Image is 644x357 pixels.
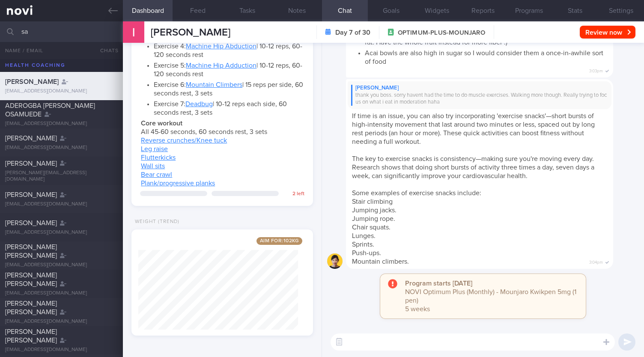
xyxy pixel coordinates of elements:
span: Stair climbing [352,198,393,205]
span: Push-ups. [352,250,381,256]
span: Jumping jacks. [352,207,397,214]
div: 2 left [283,191,304,197]
span: [PERSON_NAME] [PERSON_NAME] [5,272,57,287]
div: [EMAIL_ADDRESS][DOMAIN_NAME] [5,201,118,208]
span: ADEROGBA [PERSON_NAME] OSAMUEDE [5,102,95,118]
button: Chats [89,42,123,59]
span: [PERSON_NAME] [5,220,57,226]
div: [EMAIL_ADDRESS][DOMAIN_NAME] [5,347,118,353]
a: Leg raise [141,146,168,152]
span: Jumping rope. [352,215,395,222]
span: [PERSON_NAME] [PERSON_NAME] [5,300,57,315]
span: [PERSON_NAME] [5,78,59,85]
span: Sprints. [352,241,374,248]
li: Exercise 4: | 10-12 reps, 60-120 seconds rest [154,40,304,59]
a: Flutterkicks [141,154,176,161]
span: Some examples of exercise snacks include: [352,190,481,196]
div: [EMAIL_ADDRESS][DOMAIN_NAME] [5,88,118,95]
a: Plank/progressive planks [141,180,215,187]
span: Chair squats. [352,224,391,231]
a: Bear crawl [141,171,172,178]
a: Wall sits [141,163,165,170]
a: Deadbug [185,101,213,107]
li: Acai bowls are also high in sugar so I would consider them a once-in-awhile sort of food [365,47,607,66]
button: Review now [580,26,635,39]
span: [PERSON_NAME] [5,135,57,142]
span: Mountain climbers. [352,258,409,265]
span: [PERSON_NAME] [PERSON_NAME] [5,328,57,344]
a: Machine Hip Abduction [186,43,256,50]
span: 3:04pm [589,257,603,265]
span: Lunges. [352,232,376,239]
div: [PERSON_NAME][EMAIL_ADDRESS][DOMAIN_NAME] [5,170,118,183]
div: [EMAIL_ADDRESS][DOMAIN_NAME] [5,121,118,127]
div: thank you boss. sorry havent had the time to do muscle exercises. Walking more though. Really try... [351,92,608,106]
span: [PERSON_NAME] [5,191,57,198]
span: The key to exercise snacks is consistency—making sure you're moving every day. Research shows tha... [352,155,594,179]
div: [EMAIL_ADDRESS][DOMAIN_NAME] [5,262,118,268]
div: [EMAIL_ADDRESS][DOMAIN_NAME] [5,290,118,297]
a: Reverse crunches/Knee tuck [141,137,227,144]
span: 3:03pm [589,66,603,74]
span: OPTIMUM-PLUS-MOUNJARO [398,29,485,37]
span: NOVI Optimum Plus (Monthly) - Mounjaro Kwikpen 5mg (1 pen) [405,289,576,304]
a: Mountain Climbers [186,81,242,88]
span: [PERSON_NAME] [PERSON_NAME] [5,244,57,259]
div: Weight (Trend) [131,219,179,225]
div: [EMAIL_ADDRESS][DOMAIN_NAME] [5,145,118,151]
div: [EMAIL_ADDRESS][DOMAIN_NAME] [5,318,118,325]
span: [PERSON_NAME] [5,160,57,167]
span: Aim for: 102 kg [256,237,303,245]
div: [PERSON_NAME] [351,85,608,92]
span: 5 weeks [405,306,430,312]
li: Exercise 5: | 10-12 reps, 60-120 seconds rest [154,59,304,78]
span: If time is an issue, you can also try incorporating 'exercise snacks'—short bursts of high-intens... [352,113,595,145]
strong: Core workout [141,120,182,127]
li: Exercise 6: | 15 reps per side, 60 seconds rest, 3 sets [154,78,304,98]
div: [EMAIL_ADDRESS][DOMAIN_NAME] [5,229,118,236]
span: [PERSON_NAME] [151,27,230,38]
strong: Program starts [DATE] [405,280,472,287]
a: Machine Hip Adduction [186,62,256,69]
strong: Day 7 of 30 [335,28,370,37]
li: Exercise 7: | 10-12 reps each side, 60 seconds rest, 3 sets [154,98,304,117]
span: All 45-60 seconds, 60 seconds rest, 3 sets [141,128,267,135]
